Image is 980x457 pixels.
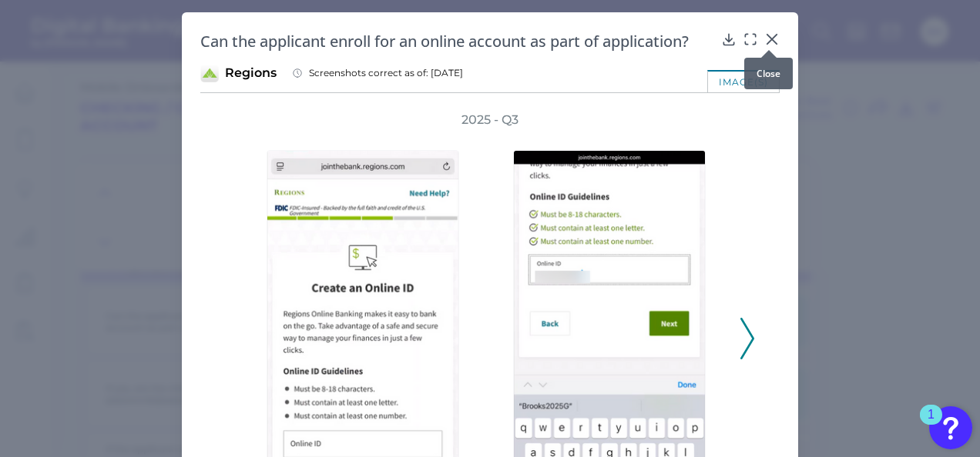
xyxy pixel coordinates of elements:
span: Regions [225,65,277,82]
span: Screenshots correct as of: [DATE] [309,67,463,79]
button: Open Resource Center, 1 new notification [929,406,972,449]
div: image(s) [707,70,780,92]
div: Close [744,58,793,89]
h3: 2025 - Q3 [461,112,519,128]
img: Regions [200,64,219,82]
div: 1 [928,415,935,435]
h2: Can the applicant enroll for an online account as part of application? [200,31,715,52]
